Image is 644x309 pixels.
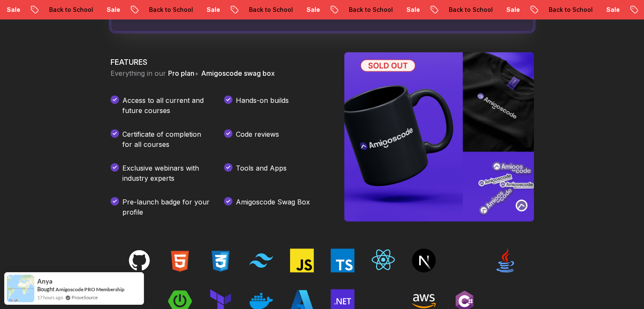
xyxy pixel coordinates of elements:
[493,248,517,272] img: techs tacks
[41,6,98,14] p: Back to School
[344,52,534,221] img: Amigoscode SwagBox
[331,248,354,272] img: techs tacks
[37,286,55,292] span: Bought
[198,6,225,14] p: Sale
[209,248,232,272] img: techs tacks
[340,6,398,14] p: Back to School
[398,6,425,14] p: Sale
[201,69,275,77] span: Amigoscode swag box
[72,294,98,301] a: ProveSource
[240,6,298,14] p: Back to School
[540,6,598,14] p: Back to School
[37,294,63,301] span: 17 hours ago
[168,69,194,77] span: Pro plan
[111,56,324,68] h3: FEATURES
[412,248,436,272] img: techs tacks
[122,129,210,149] p: Certificate of completion for all courses
[236,129,279,149] p: Code reviews
[298,6,325,14] p: Sale
[453,248,476,272] img: techs tacks
[498,6,525,14] p: Sale
[7,275,34,302] img: provesource social proof notification image
[122,197,210,217] p: Pre-launch badge for your profile
[55,286,124,292] a: Amigoscode PRO Membership
[440,6,498,14] p: Back to School
[122,163,210,183] p: Exclusive webinars with industry experts
[371,248,395,272] img: techs tacks
[290,248,314,272] img: techs tacks
[236,95,289,116] p: Hands-on builds
[111,68,324,78] p: Everything in our +
[37,278,53,285] span: Anya
[98,6,125,14] p: Sale
[122,95,210,116] p: Access to all current and future courses
[236,163,287,183] p: Tools and Apps
[168,248,192,272] img: techs tacks
[127,248,151,272] img: techs tacks
[141,6,198,14] p: Back to School
[249,248,273,272] img: techs tacks
[598,6,625,14] p: Sale
[236,197,310,217] p: Amigoscode Swag Box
